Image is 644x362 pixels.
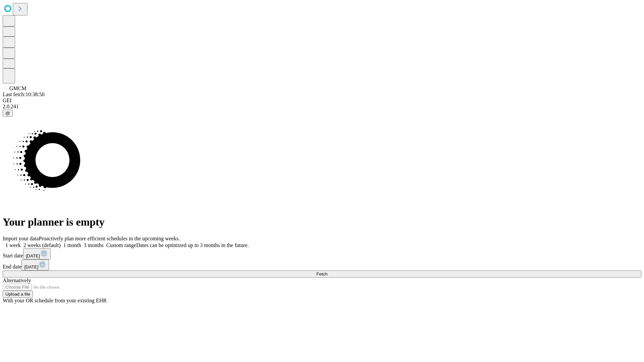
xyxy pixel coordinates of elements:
[23,242,61,248] span: 2 weeks (default)
[24,264,38,269] span: [DATE]
[9,85,26,91] span: GMCM
[316,271,327,277] span: Fetch
[84,242,104,248] span: 3 months
[3,298,107,303] span: With your OR schedule from your existing EHR
[23,248,51,259] button: [DATE]
[63,242,81,248] span: 1 month
[3,110,13,117] button: @
[39,236,180,241] span: Proactively plan more efficient schedules in the upcoming weeks.
[3,259,641,270] div: End date
[5,242,21,248] span: 1 week
[106,242,136,248] span: Custom range
[3,104,641,110] div: 2.0.241
[3,270,641,278] button: Fetch
[21,259,49,270] button: [DATE]
[3,248,641,259] div: Start date
[3,98,641,104] div: GEI
[3,278,31,283] span: Alternatively
[3,291,33,298] button: Upload a file
[5,111,10,116] span: @
[136,242,249,248] span: Dates can be optimized up to 3 months in the future.
[3,236,39,241] span: Import your data
[3,216,641,228] h1: Your planner is empty
[3,92,45,97] span: Last fetch: 10:38:50
[26,253,40,258] span: [DATE]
